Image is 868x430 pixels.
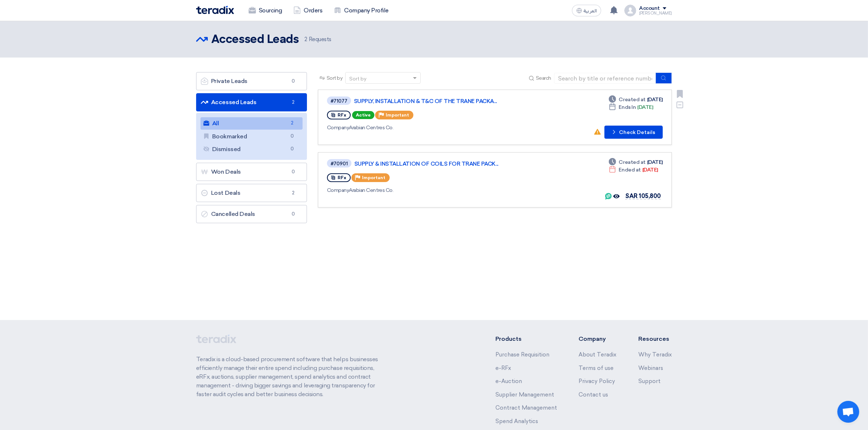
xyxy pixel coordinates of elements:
button: Check Details [604,126,663,139]
span: Created at [619,96,646,103]
span: Active [352,111,374,119]
span: Important [386,113,409,118]
a: Why Teradix [638,351,672,358]
div: Sort by [349,75,366,83]
div: Arabian Centres Co. [327,124,538,131]
a: Bookmarked [201,130,303,143]
a: Privacy Policy [579,378,615,384]
a: Won Deals0 [196,163,307,181]
span: 2 [289,99,298,106]
span: 2 [289,189,298,197]
a: Company Profile [328,3,394,19]
a: Terms of use [579,365,614,371]
a: Support [638,378,661,384]
span: Important [362,175,385,180]
span: RFx [338,175,346,180]
a: Cancelled Deals0 [196,205,307,223]
a: Spend Analytics [495,418,538,425]
a: Open chat [837,401,859,423]
div: Account [639,5,660,12]
span: Company [327,187,349,193]
a: Private Leads0 [196,72,307,90]
span: Search [536,74,551,82]
input: Search by title or reference number [554,73,656,84]
a: Supplier Management [495,391,554,398]
a: Accessed Leads2 [196,93,307,111]
div: [DATE] [609,166,658,174]
div: [PERSON_NAME] [639,11,672,15]
a: About Teradix [579,351,616,358]
div: [DATE] [609,96,663,103]
span: Ends In [619,103,636,111]
span: Ended at [619,166,641,174]
a: Lost Deals2 [196,184,307,202]
a: Contact us [579,391,608,398]
span: 0 [289,168,298,175]
div: #71077 [331,99,347,103]
a: Sourcing [243,3,288,19]
span: العربية [584,8,597,13]
span: RFx [338,113,346,118]
span: Requests [304,35,331,44]
p: Teradix is a cloud-based procurement software that helps businesses efficiently manage their enti... [196,355,386,399]
a: Orders [288,3,328,19]
button: العربية [572,5,601,16]
a: Purchase Requisition [495,351,549,358]
a: e-Auction [495,378,522,384]
div: #70901 [331,161,348,166]
span: Created at [619,158,646,166]
li: Products [495,335,557,343]
a: Contract Management [495,405,557,411]
li: Resources [638,335,672,343]
span: 0 [288,145,297,153]
a: All [201,117,303,130]
span: Sort by [327,74,343,82]
span: 0 [289,210,298,218]
img: profile_test.png [624,5,636,16]
a: e-RFx [495,365,511,371]
div: [DATE] [609,103,653,111]
span: 2 [288,119,297,127]
a: SUPPLY, INSTALLATION & T&C OF THE TRANE PACKA... [354,98,536,104]
div: Arabian Centres Co. [327,186,538,194]
span: 2 [304,36,307,43]
a: Webinars [638,365,663,371]
span: Company [327,125,349,131]
div: [DATE] [609,158,663,166]
span: SAR 105,800 [625,193,661,200]
span: 0 [288,133,297,140]
li: Company [579,335,616,343]
a: SUPPLY & INSTALLATION OF COILS FOR TRANE PACK... [354,161,537,167]
img: Teradix logo [196,6,234,14]
a: Dismissed [201,143,303,155]
span: 0 [289,78,298,85]
h2: Accessed Leads [211,32,299,47]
